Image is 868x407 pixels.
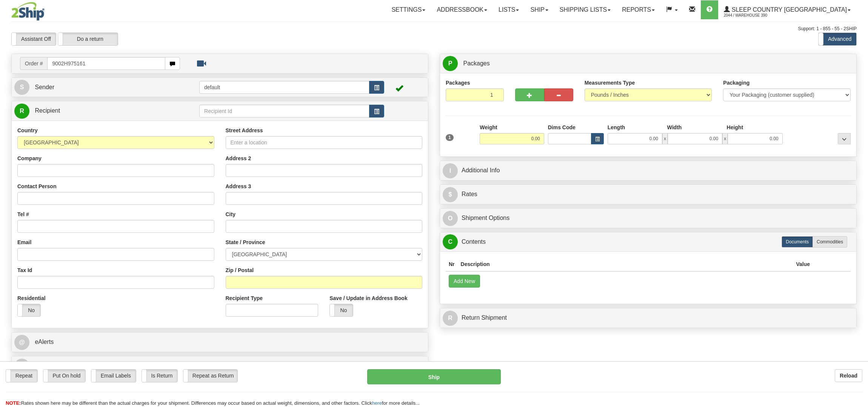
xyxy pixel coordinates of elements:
[226,266,254,274] label: Zip / Postal
[17,155,42,162] label: Company
[386,0,431,19] a: Settings
[226,294,263,302] label: Recipient Type
[199,105,369,118] input: Recipient Id
[443,163,854,178] a: IAdditional Info
[443,210,854,226] a: OShipment Options
[835,369,862,382] button: Reload
[525,0,554,19] a: Ship
[730,6,847,13] span: Sleep Country [GEOGRAPHIC_DATA]
[14,104,29,119] span: R
[667,124,682,131] label: Width
[226,155,251,162] label: Address 2
[226,127,263,134] label: Street Address
[443,211,458,226] span: O
[6,400,21,406] span: NOTE:
[443,163,458,178] span: I
[35,339,54,345] span: eAlerts
[43,370,86,382] label: Put On hold
[199,81,369,94] input: Sender Id
[6,370,37,382] label: Repeat
[183,370,237,382] label: Repeat as Return
[616,0,660,19] a: Reports
[14,335,29,350] span: @
[14,359,29,374] span: B
[226,136,423,149] input: Enter a location
[226,238,265,246] label: State / Province
[14,334,425,350] a: @ eAlerts
[35,107,60,114] span: Recipient
[443,310,854,326] a: RReturn Shipment
[727,124,743,131] label: Height
[14,103,179,119] a: R Recipient
[449,275,480,288] button: Add New
[18,304,40,316] label: No
[142,370,177,382] label: Is Return
[91,370,136,382] label: Email Labels
[662,133,668,144] span: x
[443,187,458,202] span: $
[17,127,38,134] label: Country
[718,0,856,19] a: Sleep Country [GEOGRAPHIC_DATA] 2044 / Warehouse 390
[17,183,56,190] label: Contact Person
[372,400,382,406] a: here
[724,12,780,19] span: 2044 / Warehouse 390
[819,33,856,45] label: Advanced
[17,210,29,218] label: Tel #
[480,124,497,131] label: Weight
[838,133,851,144] div: ...
[226,183,251,190] label: Address 3
[330,304,352,316] label: No
[12,33,56,45] label: Assistant Off
[585,79,635,87] label: Measurements Type
[723,79,749,87] label: Packaging
[782,236,813,248] label: Documents
[443,56,854,71] a: P Packages
[58,33,118,45] label: Do a return
[329,294,407,302] label: Save / Update in Address Book
[548,124,576,131] label: Dims Code
[431,0,493,19] a: Addressbook
[443,234,854,250] a: CContents
[608,124,625,131] label: Length
[35,84,54,90] span: Sender
[11,26,857,32] div: Support: 1 - 855 - 55 - 2SHIP
[20,57,47,70] span: Order #
[458,257,793,271] th: Description
[443,234,458,249] span: C
[17,266,32,274] label: Tax Id
[446,134,454,141] span: 1
[14,80,199,95] a: S Sender
[813,236,847,248] label: Commodities
[554,0,616,19] a: Shipping lists
[17,238,31,246] label: Email
[14,358,425,374] a: B Billing
[443,187,854,202] a: $Rates
[493,0,525,19] a: Lists
[17,294,46,302] label: Residential
[14,80,29,95] span: S
[851,165,867,242] iframe: chat widget
[443,311,458,326] span: R
[11,2,45,21] img: logo2044.jpg
[446,79,470,87] label: Packages
[226,210,235,218] label: City
[722,133,728,144] span: x
[367,369,500,384] button: Ship
[463,60,489,67] span: Packages
[446,257,458,271] th: Nr
[793,257,813,271] th: Value
[443,56,458,71] span: P
[840,373,857,379] b: Reload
